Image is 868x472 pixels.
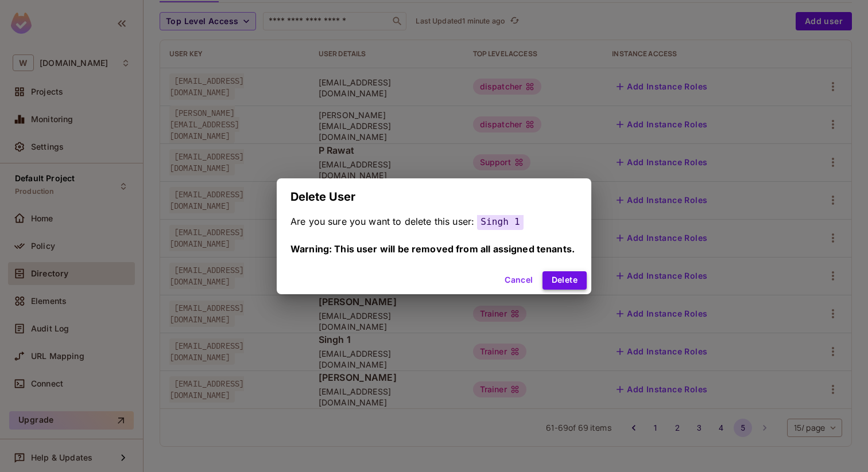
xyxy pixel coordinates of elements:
[477,213,523,230] span: Singh 1
[277,178,591,215] h2: Delete User
[542,271,587,290] button: Delete
[500,271,537,290] button: Cancel
[290,243,575,255] span: Warning: This user will be removed from all assigned tenants.
[290,216,474,227] span: Are you sure you want to delete this user:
